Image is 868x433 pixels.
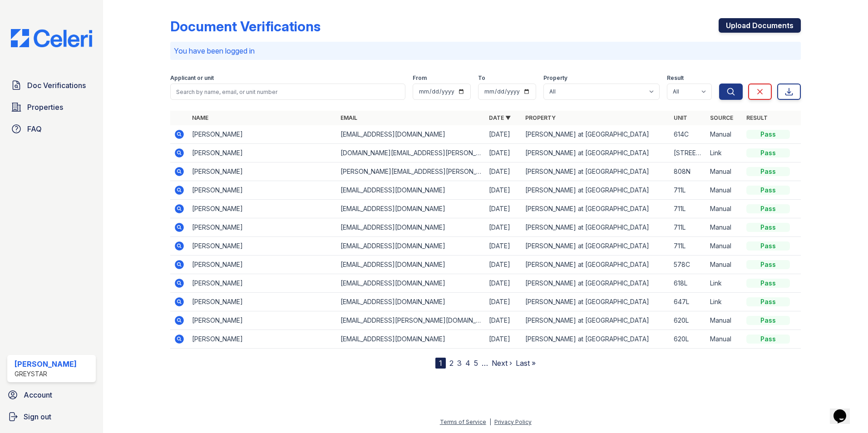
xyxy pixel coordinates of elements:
[7,120,96,138] a: FAQ
[188,311,337,330] td: [PERSON_NAME]
[7,76,96,94] a: Doc Verifications
[489,418,491,425] div: |
[489,114,511,121] a: Date ▼
[670,237,706,256] td: 711L
[170,18,321,34] div: Document Verifications
[4,386,99,404] a: Account
[337,274,485,293] td: [EMAIL_ADDRESS][DOMAIN_NAME]
[188,181,337,200] td: [PERSON_NAME]
[522,125,670,144] td: [PERSON_NAME] at [GEOGRAPHIC_DATA]
[188,144,337,162] td: [PERSON_NAME]
[4,29,99,47] img: CE_Logo_Blue-a8612792a0a2168367f1c8372b55b34899dd931a85d93a1a3d3e32e68fde9ad4.png
[24,411,51,422] span: Sign out
[492,359,512,368] a: Next ›
[706,162,743,181] td: Manual
[670,256,706,274] td: 578C
[522,200,670,218] td: [PERSON_NAME] at [GEOGRAPHIC_DATA]
[710,114,733,121] a: Source
[746,148,790,157] div: Pass
[746,316,790,325] div: Pass
[706,256,743,274] td: Manual
[24,389,52,400] span: Account
[522,256,670,274] td: [PERSON_NAME] at [GEOGRAPHIC_DATA]
[27,102,63,113] span: Properties
[670,218,706,237] td: 711L
[485,256,522,274] td: [DATE]
[706,218,743,237] td: Manual
[340,114,357,121] a: Email
[746,335,790,344] div: Pass
[674,114,687,121] a: Unit
[525,114,556,121] a: Property
[706,125,743,144] td: Manual
[188,218,337,237] td: [PERSON_NAME]
[670,162,706,181] td: 808N
[522,181,670,200] td: [PERSON_NAME] at [GEOGRAPHIC_DATA]
[670,330,706,349] td: 620L
[746,186,790,195] div: Pass
[485,293,522,311] td: [DATE]
[670,274,706,293] td: 618L
[746,297,790,306] div: Pass
[465,359,470,368] a: 4
[413,74,427,82] label: From
[337,125,485,144] td: [EMAIL_ADDRESS][DOMAIN_NAME]
[337,330,485,349] td: [EMAIL_ADDRESS][DOMAIN_NAME]
[522,237,670,256] td: [PERSON_NAME] at [GEOGRAPHIC_DATA]
[667,74,684,82] label: Result
[670,181,706,200] td: 711L
[670,293,706,311] td: 647L
[485,162,522,181] td: [DATE]
[337,181,485,200] td: [EMAIL_ADDRESS][DOMAIN_NAME]
[337,162,485,181] td: [PERSON_NAME][EMAIL_ADDRESS][PERSON_NAME][DOMAIN_NAME]
[174,45,797,56] p: You have been logged in
[188,256,337,274] td: [PERSON_NAME]
[670,200,706,218] td: 711L
[522,162,670,181] td: [PERSON_NAME] at [GEOGRAPHIC_DATA]
[482,358,488,369] span: …
[485,181,522,200] td: [DATE]
[670,144,706,162] td: [STREET_ADDRESS][PERSON_NAME][PERSON_NAME]
[706,144,743,162] td: Link
[485,125,522,144] td: [DATE]
[746,260,790,269] div: Pass
[337,256,485,274] td: [EMAIL_ADDRESS][DOMAIN_NAME]
[449,359,454,368] a: 2
[337,144,485,162] td: [DOMAIN_NAME][EMAIL_ADDRESS][PERSON_NAME][DOMAIN_NAME]
[830,397,859,424] iframe: chat widget
[485,218,522,237] td: [DATE]
[485,237,522,256] td: [DATE]
[27,80,86,91] span: Doc Verifications
[188,274,337,293] td: [PERSON_NAME]
[485,144,522,162] td: [DATE]
[670,311,706,330] td: 620L
[746,223,790,232] div: Pass
[337,200,485,218] td: [EMAIL_ADDRESS][DOMAIN_NAME]
[706,237,743,256] td: Manual
[337,293,485,311] td: [EMAIL_ADDRESS][DOMAIN_NAME]
[670,125,706,144] td: 614C
[706,200,743,218] td: Manual
[494,418,532,425] a: Privacy Policy
[188,330,337,349] td: [PERSON_NAME]
[170,84,405,100] input: Search by name, email, or unit number
[746,114,768,121] a: Result
[192,114,208,121] a: Name
[485,311,522,330] td: [DATE]
[746,167,790,176] div: Pass
[4,408,99,426] button: Sign out
[522,293,670,311] td: [PERSON_NAME] at [GEOGRAPHIC_DATA]
[522,144,670,162] td: [PERSON_NAME] at [GEOGRAPHIC_DATA]
[706,293,743,311] td: Link
[522,330,670,349] td: [PERSON_NAME] at [GEOGRAPHIC_DATA]
[522,274,670,293] td: [PERSON_NAME] at [GEOGRAPHIC_DATA]
[170,74,214,82] label: Applicant or unit
[188,162,337,181] td: [PERSON_NAME]
[706,311,743,330] td: Manual
[543,74,567,82] label: Property
[188,293,337,311] td: [PERSON_NAME]
[485,200,522,218] td: [DATE]
[485,274,522,293] td: [DATE]
[478,74,485,82] label: To
[15,359,77,369] div: [PERSON_NAME]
